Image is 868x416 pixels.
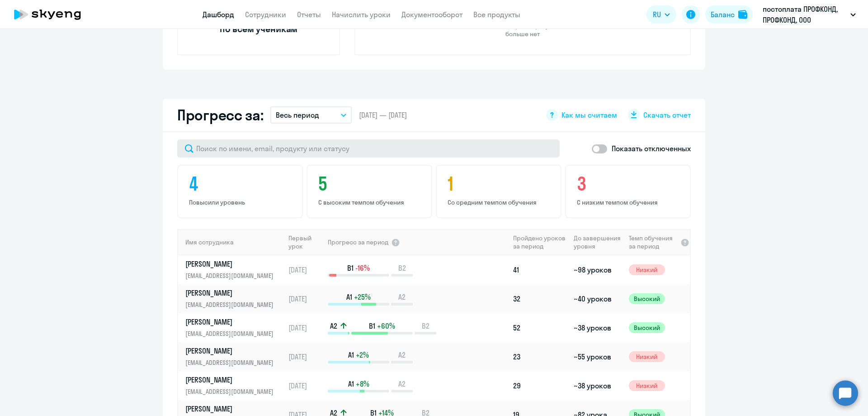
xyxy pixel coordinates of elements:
[509,342,570,371] td: 23
[285,313,327,342] td: [DATE]
[356,350,369,360] span: +2%
[332,10,391,19] a: Начислить уроки
[185,317,278,327] p: [PERSON_NAME]
[509,284,570,313] td: 32
[185,387,278,397] p: [EMAIL_ADDRESS][DOMAIN_NAME]
[629,234,678,250] span: Темп обучения за период
[509,255,570,284] td: 41
[185,329,278,339] p: [EMAIL_ADDRESS][DOMAIN_NAME]
[377,321,395,331] span: +60%
[570,255,625,284] td: ~98 уроков
[185,288,284,310] a: [PERSON_NAME][EMAIL_ADDRESS][DOMAIN_NAME]
[738,10,747,19] img: balance
[185,317,284,339] a: [PERSON_NAME][EMAIL_ADDRESS][DOMAIN_NAME]
[570,313,625,342] td: ~38 уроков
[653,9,661,20] span: RU
[355,263,370,273] span: -16%
[245,10,286,19] a: Сотрудники
[285,342,327,371] td: [DATE]
[203,10,234,19] a: Дашборд
[285,284,327,313] td: [DATE]
[185,375,284,397] a: [PERSON_NAME][EMAIL_ADDRESS][DOMAIN_NAME]
[509,229,570,255] th: Пройдено уроков за период
[185,300,278,310] p: [EMAIL_ADDRESS][DOMAIN_NAME]
[398,379,406,389] span: A2
[276,110,319,120] p: Весь период
[577,173,682,195] h4: 3
[509,313,570,342] td: 52
[612,143,691,154] p: Показать отключенных
[185,346,278,356] p: [PERSON_NAME]
[369,321,375,331] span: B1
[758,4,860,25] button: постоплата ПРОФКОНД, ПРОФКОНД, ООО
[448,173,552,195] h4: 1
[285,229,327,255] th: Первый урок
[330,321,337,331] span: A2
[348,350,354,360] span: A1
[629,351,665,362] span: Низкий
[570,342,625,371] td: ~55 уроков
[189,173,294,195] h4: 4
[177,106,263,124] h2: Прогресс за:
[705,5,753,24] button: Балансbalance
[185,271,278,281] p: [EMAIL_ADDRESS][DOMAIN_NAME]
[185,404,278,414] p: [PERSON_NAME]
[570,229,625,255] th: До завершения уровня
[178,229,285,255] th: Имя сотрудника
[347,263,354,273] span: B1
[185,375,278,385] p: [PERSON_NAME]
[401,10,462,19] a: Документооборот
[285,255,327,284] td: [DATE]
[297,10,321,19] a: Отчеты
[354,292,371,302] span: +25%
[185,358,278,368] p: [EMAIL_ADDRESS][DOMAIN_NAME]
[398,350,406,360] span: A2
[448,198,552,206] p: Со средним темпом обучения
[328,238,388,246] span: Прогресс за период
[398,292,406,302] span: A2
[629,322,665,333] span: Высокий
[398,263,406,273] span: B2
[570,284,625,313] td: ~40 уроков
[629,380,665,391] span: Низкий
[711,9,735,20] div: Баланс
[763,4,847,25] p: постоплата ПРОФКОНД, ПРОФКОНД, ООО
[422,321,429,331] span: B2
[356,379,369,389] span: +8%
[185,346,284,368] a: [PERSON_NAME][EMAIL_ADDRESS][DOMAIN_NAME]
[285,371,327,400] td: [DATE]
[485,22,561,38] span: За этот период прогулов больше нет
[359,110,407,120] span: [DATE] — [DATE]
[346,292,352,302] span: A1
[570,371,625,400] td: ~38 уроков
[185,288,278,298] p: [PERSON_NAME]
[473,10,520,19] a: Все продукты
[577,198,682,206] p: С низким темпом обучения
[270,106,352,124] button: Весь период
[629,293,665,304] span: Высокий
[509,371,570,400] td: 29
[318,198,423,206] p: С высоким темпом обучения
[185,259,284,281] a: [PERSON_NAME][EMAIL_ADDRESS][DOMAIN_NAME]
[185,259,278,269] p: [PERSON_NAME]
[643,110,691,120] span: Скачать отчет
[629,264,665,275] span: Низкий
[189,198,294,206] p: Повысили уровень
[318,173,423,195] h4: 5
[348,379,354,389] span: A1
[646,5,676,24] button: RU
[177,139,560,158] input: Поиск по имени, email, продукту или статусу
[561,110,617,120] span: Как мы считаем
